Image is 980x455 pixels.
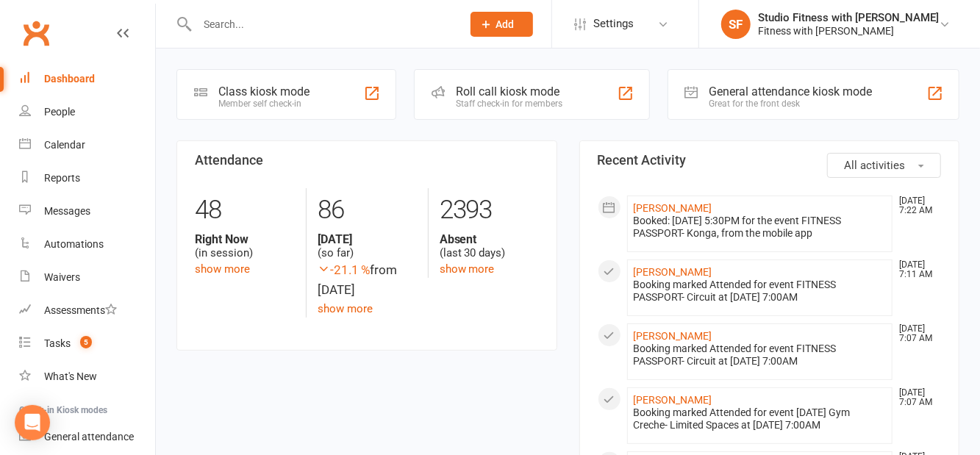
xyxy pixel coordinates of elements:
time: [DATE] 7:07 AM [892,388,940,407]
div: (last 30 days) [440,232,539,260]
div: Member self check-in [218,98,310,109]
div: Messages [44,205,90,217]
a: Assessments [19,294,155,327]
div: Dashboard [44,73,95,85]
span: Add [496,18,515,30]
time: [DATE] 7:22 AM [892,196,940,215]
div: Booking marked Attended for event [DATE] Gym Creche- Limited Spaces at [DATE] 7:00AM [634,406,887,431]
a: What's New [19,360,155,393]
div: General attendance kiosk mode [709,85,873,98]
div: (in session) [195,232,295,260]
button: Add [471,12,533,37]
strong: Right Now [195,232,295,246]
a: Messages [19,195,155,228]
div: People [44,106,75,118]
strong: [DATE] [318,232,417,246]
a: [PERSON_NAME] [634,266,712,278]
a: [PERSON_NAME] [634,202,712,214]
div: Booking marked Attended for event FITNESS PASSPORT- Circuit at [DATE] 7:00AM [634,343,887,368]
a: Tasks 5 [19,327,155,360]
a: show more [195,262,250,276]
a: [PERSON_NAME] [634,330,712,342]
div: Calendar [44,139,85,151]
div: Assessments [44,304,117,316]
a: General attendance kiosk mode [19,420,155,454]
button: All activities [827,153,941,178]
a: show more [318,302,373,315]
div: from [DATE] [318,260,417,300]
h3: Recent Activity [598,153,942,168]
span: All activities [844,159,905,172]
div: 86 [318,188,417,232]
div: Fitness with [PERSON_NAME] [758,24,939,37]
strong: Absent [440,232,539,246]
a: Reports [19,162,155,195]
time: [DATE] 7:11 AM [892,260,940,279]
div: Studio Fitness with [PERSON_NAME] [758,11,939,24]
div: 2393 [440,188,539,232]
div: Great for the front desk [709,98,873,109]
div: Booked: [DATE] 5:30PM for the event FITNESS PASSPORT- Konga, from the mobile app [634,215,887,240]
a: Calendar [19,129,155,162]
div: Open Intercom Messenger [15,405,50,440]
div: Booking marked Attended for event FITNESS PASSPORT- Circuit at [DATE] 7:00AM [634,279,887,304]
div: Automations [44,238,104,250]
div: General attendance [44,431,134,443]
div: Reports [44,172,80,184]
div: Tasks [44,337,71,349]
time: [DATE] 7:07 AM [892,324,940,343]
div: 48 [195,188,295,232]
h3: Attendance [195,153,539,168]
div: Waivers [44,271,80,283]
input: Search... [193,14,451,35]
a: People [19,96,155,129]
div: (so far) [318,232,417,260]
a: Clubworx [18,15,54,51]
div: Class kiosk mode [218,85,310,98]
span: 5 [80,336,92,348]
a: [PERSON_NAME] [634,394,712,406]
a: Automations [19,228,155,261]
a: Dashboard [19,62,155,96]
div: Roll call kiosk mode [456,85,562,98]
a: Waivers [19,261,155,294]
div: SF [721,10,751,39]
span: Settings [593,7,634,40]
div: What's New [44,370,97,382]
span: -21.1 % [318,262,370,277]
a: show more [440,262,495,276]
div: Staff check-in for members [456,98,562,109]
